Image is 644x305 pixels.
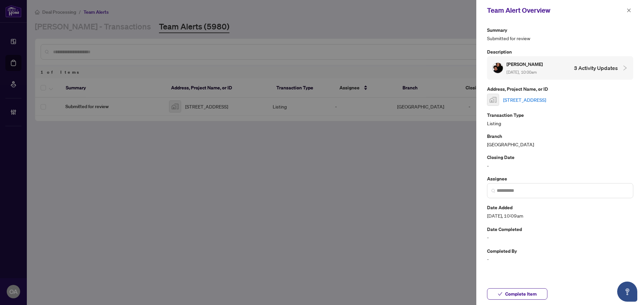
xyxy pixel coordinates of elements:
div: [GEOGRAPHIC_DATA] [487,132,633,148]
p: Branch [487,132,633,140]
img: search_icon [491,189,495,193]
p: Completed By [487,247,633,255]
p: Assignee [487,175,633,182]
span: - [487,255,633,263]
div: - [487,153,633,169]
img: thumbnail-img [487,94,499,105]
span: [DATE], 10:00am [506,70,537,75]
p: Closing Date [487,153,633,161]
button: Open asap [617,282,637,302]
span: collapsed [622,65,628,71]
span: Submitted for review [487,34,633,42]
span: Complete Item [505,289,537,299]
h5: [PERSON_NAME] [506,60,544,68]
p: Date Added [487,204,633,211]
div: Team Alert Overview [487,5,625,15]
img: Profile Icon [493,63,503,73]
p: Transaction Type [487,111,633,119]
div: Profile Icon[PERSON_NAME] [DATE], 10:00am3 Activity Updates [487,56,633,80]
span: close [627,8,631,13]
span: check [498,292,502,296]
p: Date Completed [487,225,633,233]
p: Description [487,48,633,56]
span: - [487,234,633,241]
p: Address, Project Name, or ID [487,85,633,93]
a: [STREET_ADDRESS] [503,96,546,103]
h4: 3 Activity Updates [574,64,618,72]
p: Summary [487,26,633,34]
button: Complete Item [487,288,547,300]
div: Listing [487,111,633,127]
span: [DATE], 10:09am [487,212,633,220]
